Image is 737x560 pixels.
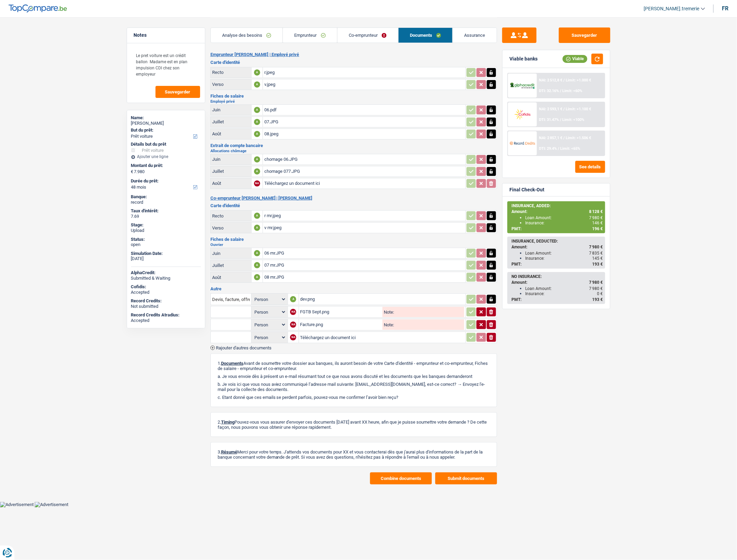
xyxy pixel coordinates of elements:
div: Loan Amount: [525,286,603,291]
span: [PERSON_NAME].tremerie [644,6,699,12]
div: v mr.jpeg [264,223,464,233]
div: 07.JPG [264,117,464,127]
span: DTI: 31.47% [539,117,559,122]
div: Simulation Date: [131,251,201,256]
div: NO INSURANCE: [511,274,603,279]
span: 145 € [592,256,603,261]
h2: Ouvrier [210,243,497,247]
img: Cofidis [510,108,535,121]
div: A [254,168,260,175]
div: fr [722,5,728,12]
span: Résumé [221,449,237,455]
span: Limit: >1.100 € [566,107,591,111]
div: Accepted [131,318,201,323]
div: 08.jpeg [264,129,464,139]
span: Limit: <100% [562,117,584,122]
div: Verso [212,82,250,87]
button: Sauvegarder [559,27,610,43]
div: Record Credits Atradius: [131,312,201,318]
span: Limit: <65% [560,146,580,151]
span: / [558,146,559,151]
span: € [131,169,134,175]
div: A [254,274,260,280]
div: Ajouter une ligne [131,154,201,159]
div: record [131,200,201,205]
div: chomage 077.JPG [264,166,464,177]
div: Status: [131,237,201,242]
span: / [563,78,565,82]
div: A [254,69,260,76]
p: 3. Merci pour votre temps. J'attends vos documents pour XX et vous contacterai dès que j'aurai p... [218,449,490,460]
div: FGTB Sept.png [300,307,381,317]
div: Recto [212,213,250,219]
div: A [254,119,260,125]
div: Not submitted [131,304,201,309]
h2: Employé privé [210,100,497,103]
div: Amount: [511,209,603,214]
span: 196 € [592,226,603,231]
span: / [563,107,565,111]
div: NA [290,334,296,340]
div: Submitted & Waiting [131,276,201,281]
span: Sauvegarder [165,90,191,94]
a: Co-emprunteur [337,28,398,43]
div: Name: [131,115,201,121]
div: r mr.jpeg [264,211,464,221]
div: Final Check-Out [509,187,544,193]
div: v.jpeg [264,79,464,90]
span: DTI: 29.4% [539,146,557,151]
div: INSURANCE, ADDED: [511,203,603,208]
span: 7 835 € [589,251,603,256]
span: Limit: <60% [562,89,582,93]
a: Documents [399,28,453,43]
div: 7.69 [131,214,201,219]
span: 193 € [592,297,603,302]
div: 06.pdf [264,105,464,115]
p: a. Je vous envoie dès à présent un e-mail résumant tout ce que nous avons discuté et les doc... [218,374,490,379]
div: Août [212,275,250,280]
img: Advertisement [35,502,68,507]
span: Rajouter d'autres documents [216,346,272,350]
span: NAI: 2 593,1 € [539,107,562,111]
span: / [560,89,561,93]
span: / [560,117,561,122]
div: A [254,250,260,256]
button: Submit documents [435,472,497,484]
div: Banque: [131,194,201,200]
span: Limit: >1.000 € [566,78,591,82]
h3: Carte d'identité [210,203,497,208]
img: AlphaCredit [510,82,535,90]
img: Record Credits [510,137,535,149]
div: Juillet [212,263,250,268]
h2: Emprunteur [PERSON_NAME] | Employé privé [210,52,497,57]
div: AlphaCredit: [131,270,201,276]
span: 0 € [597,291,603,296]
div: Juin [212,157,250,162]
span: NAI: 2 512,8 € [539,78,562,82]
div: 07 mr.JPG [264,260,464,270]
label: Note: [382,310,394,314]
h3: Fiches de salaire [210,237,497,242]
button: Sauvegarder [156,86,200,98]
a: Assurance [453,28,497,43]
div: Août [212,131,250,136]
div: A [254,156,260,163]
div: Taux d'intérêt: [131,208,201,214]
div: dev.png [300,294,464,304]
div: A [254,213,260,219]
h2: Allocations chômage [210,149,497,153]
label: Note: [382,323,394,327]
span: 146 € [592,221,603,225]
div: [PERSON_NAME] [131,121,201,126]
a: [PERSON_NAME].tremerie [638,3,705,14]
div: Record Credits: [131,298,201,304]
div: [DATE] [131,256,201,261]
div: PMT: [511,297,603,302]
h3: Carte d'identité [210,60,497,65]
div: A [254,131,260,137]
span: 8 128 € [589,209,603,214]
div: Recto [212,70,250,75]
span: Documents [221,361,243,366]
span: 7 980 € [589,215,603,220]
div: Août [212,181,250,186]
